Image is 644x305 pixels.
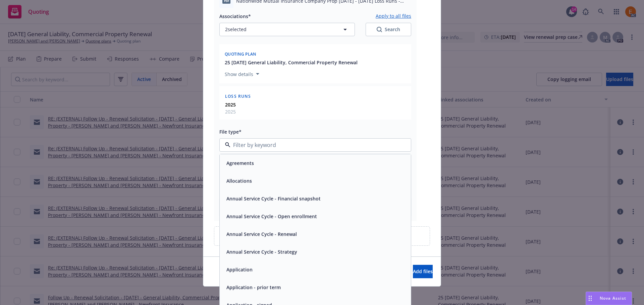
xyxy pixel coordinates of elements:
span: Loss Runs [225,93,251,99]
span: 2 selected [225,26,247,33]
svg: Search [377,27,382,32]
input: Filter by keyword [230,141,397,149]
span: Associations* [219,13,251,19]
button: Nova Assist [586,292,632,305]
span: File type* [219,129,241,135]
span: Nova Assist [600,295,626,301]
strong: 2025 [225,101,236,108]
span: Add files [413,268,433,275]
button: SearchSearch [366,23,411,36]
button: Agreements [226,160,254,167]
span: 2025 [225,108,236,115]
button: Annual Service Cycle - Renewal [226,231,297,238]
button: Annual Service Cycle - Open enrollment [226,213,317,220]
button: 25 [DATE] General Liability, Commercial Property Renewal [225,59,358,66]
button: Application [226,266,253,273]
button: Annual Service Cycle - Financial snapshot [226,195,321,202]
div: Drag to move [586,292,594,305]
button: Add files [413,265,433,278]
button: Annual Service Cycle - Strategy [226,248,297,255]
button: 2selected [219,23,355,36]
button: Allocations [226,177,252,184]
button: Show details [222,70,262,78]
div: Upload new files [214,226,430,246]
button: Application - prior term [226,284,281,291]
span: Quoting plan [225,51,256,57]
button: Apply to all files [376,12,411,20]
div: Search [377,26,400,33]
